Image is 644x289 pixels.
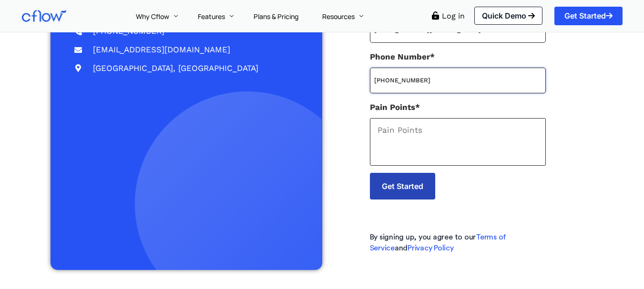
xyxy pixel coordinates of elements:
span: Resources [322,12,355,21]
span: Get Started [564,12,613,20]
a: Quick Demo [474,7,542,25]
input: Get Started [370,173,435,199]
label: Phone Number* [370,50,546,93]
a: Get Started [554,7,623,25]
h5: By signing up, you agree to our and [370,232,546,253]
input: Phone Number* [370,68,546,93]
label: Pain Points* [370,100,546,166]
span: [GEOGRAPHIC_DATA], [GEOGRAPHIC_DATA] [91,61,258,75]
span: [EMAIL_ADDRESS][DOMAIN_NAME] [91,43,230,57]
a: Terms of Service [370,233,507,251]
span: Features [198,12,225,21]
span: Plans & Pricing [254,12,298,21]
a: Log in [442,11,465,20]
img: Cflow [22,10,66,22]
a: Privacy Policy [408,244,454,252]
span: Why Cflow [136,12,169,21]
textarea: Pain Points* [370,118,546,166]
